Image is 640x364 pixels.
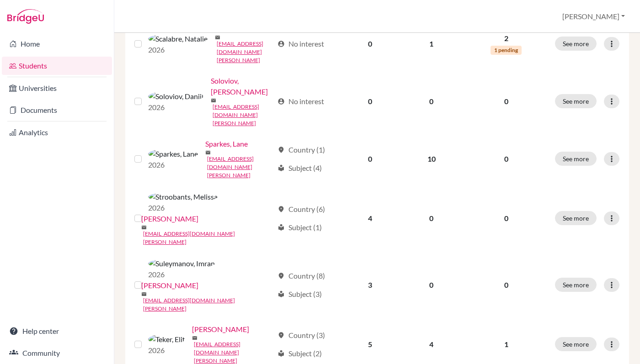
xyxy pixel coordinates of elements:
a: [EMAIL_ADDRESS][DOMAIN_NAME][PERSON_NAME] [207,155,273,179]
a: Community [2,344,112,362]
p: 2 [469,33,544,44]
span: location_on [277,146,285,153]
span: mail [141,291,147,297]
span: location_on [277,332,285,339]
img: Stroobants, Melissa [148,191,218,202]
a: Help center [2,322,112,340]
td: 3 [340,252,400,318]
div: Country (3) [277,330,325,341]
span: local_library [277,224,285,231]
a: [EMAIL_ADDRESS][DOMAIN_NAME][PERSON_NAME] [143,296,273,313]
span: local_library [277,290,285,298]
a: [EMAIL_ADDRESS][DOMAIN_NAME][PERSON_NAME] [217,40,273,64]
a: Universities [2,79,112,97]
button: See more [555,37,597,51]
p: 2026 [148,269,215,280]
div: Country (8) [277,270,325,281]
a: Students [2,57,112,75]
p: 0 [469,153,544,164]
img: Bridge-U [7,9,44,24]
button: See more [555,337,597,351]
div: Subject (4) [277,163,322,174]
span: account_circle [277,40,285,47]
div: Subject (3) [277,289,322,300]
img: Teker, Elif [148,334,185,345]
span: mail [141,225,147,230]
span: 1 pending [491,46,522,55]
div: Subject (1) [277,222,322,233]
td: 1 [400,18,463,70]
td: 0 [400,252,463,318]
a: Documents [2,101,112,119]
button: See more [555,152,597,166]
div: No interest [277,38,324,49]
p: 2026 [148,345,185,356]
a: Soloviov, [PERSON_NAME] [211,75,273,97]
div: No interest [277,96,324,107]
a: [PERSON_NAME] [141,213,198,224]
td: 0 [340,133,400,185]
img: Sparkes, Lane [148,148,198,159]
span: account_circle [277,98,285,105]
a: [EMAIL_ADDRESS][DOMAIN_NAME][PERSON_NAME] [213,103,273,127]
span: location_on [277,272,285,280]
td: 4 [340,185,400,252]
p: 2026 [148,44,208,55]
p: 0 [469,280,544,290]
span: location_on [277,206,285,213]
p: 2026 [148,102,203,113]
td: 0 [400,70,463,133]
div: Subject (2) [277,348,322,359]
p: 1 [469,339,544,350]
span: local_library [277,350,285,357]
button: [PERSON_NAME] [558,8,629,25]
button: See more [555,211,597,225]
td: 0 [340,18,400,70]
span: mail [205,150,211,155]
img: Scalabre, Natalie [148,33,208,44]
a: [EMAIL_ADDRESS][DOMAIN_NAME][PERSON_NAME] [143,230,273,246]
span: mail [211,98,216,103]
span: mail [192,335,197,341]
p: 2026 [148,159,198,170]
div: Country (1) [277,144,325,155]
td: 0 [340,70,400,133]
p: 0 [469,213,544,224]
td: 0 [400,185,463,252]
a: Analytics [2,123,112,142]
button: See more [555,94,597,108]
a: [PERSON_NAME] [141,280,198,291]
p: 0 [469,96,544,107]
a: Home [2,35,112,53]
a: [PERSON_NAME] [192,324,249,335]
p: 2026 [148,202,218,213]
img: Suleymanov, Imran [148,258,215,269]
img: Soloviov, Daniil [148,91,203,102]
span: local_library [277,164,285,172]
div: Country (6) [277,204,325,215]
td: 10 [400,133,463,185]
span: mail [215,35,220,40]
a: Sparkes, Lane [205,138,248,149]
button: See more [555,278,597,292]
